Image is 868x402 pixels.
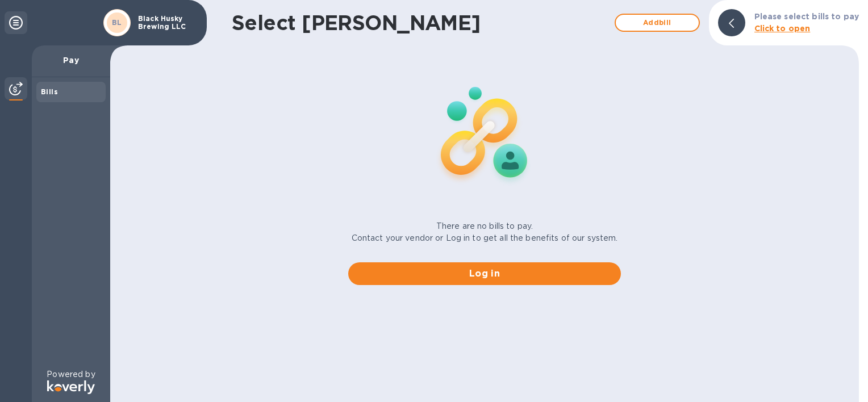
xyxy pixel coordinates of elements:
p: Powered by [47,368,95,380]
span: Log in [357,267,612,280]
p: Pay [41,55,101,66]
b: BL [112,18,122,27]
b: Please select bills to pay [754,12,859,21]
p: Black Husky Brewing LLC [138,15,195,31]
p: There are no bills to pay. Contact your vendor or Log in to get all the benefits of our system. [352,220,618,244]
button: Addbill [615,14,700,32]
b: Bills [41,87,58,96]
button: Log in [348,262,621,285]
b: Click to open [754,24,811,33]
h1: Select [PERSON_NAME] [232,11,609,35]
img: Logo [47,380,95,394]
span: Add bill [625,16,690,30]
